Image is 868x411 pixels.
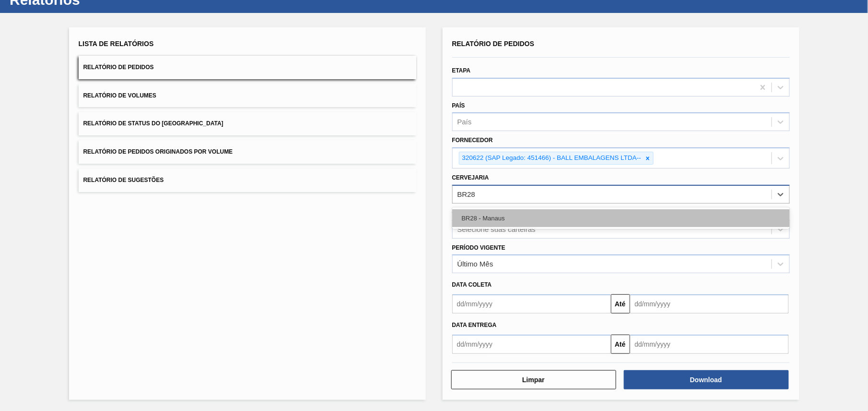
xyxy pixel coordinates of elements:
[452,244,505,251] label: Período Vigente
[457,260,493,268] div: Último Mês
[457,225,536,233] div: Selecione suas carteiras
[630,335,789,354] input: dd/mm/yyyy
[452,281,492,288] span: Data coleta
[452,174,489,181] label: Cervejaria
[452,322,497,328] span: Data entrega
[83,92,156,99] span: Relatório de Volumes
[79,56,416,79] button: Relatório de Pedidos
[79,84,416,108] button: Relatório de Volumes
[459,152,643,164] div: 320622 (SAP Legado: 451466) - BALL EMBALAGENS LTDA--
[611,294,630,314] button: Até
[452,335,611,354] input: dd/mm/yyyy
[611,335,630,354] button: Até
[79,140,416,164] button: Relatório de Pedidos Originados por Volume
[452,294,611,314] input: dd/mm/yyyy
[83,64,154,71] span: Relatório de Pedidos
[451,370,616,389] button: Limpar
[83,177,164,183] span: Relatório de Sugestões
[79,112,416,135] button: Relatório de Status do [GEOGRAPHIC_DATA]
[452,102,465,109] label: País
[79,40,154,48] span: Lista de Relatórios
[630,294,789,314] input: dd/mm/yyyy
[452,40,535,48] span: Relatório de Pedidos
[452,209,790,227] div: BR28 - Manaus
[79,169,416,192] button: Relatório de Sugestões
[624,370,789,389] button: Download
[452,67,471,74] label: Etapa
[83,148,233,155] span: Relatório de Pedidos Originados por Volume
[83,120,223,127] span: Relatório de Status do [GEOGRAPHIC_DATA]
[457,118,472,126] div: País
[452,137,493,144] label: Fornecedor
